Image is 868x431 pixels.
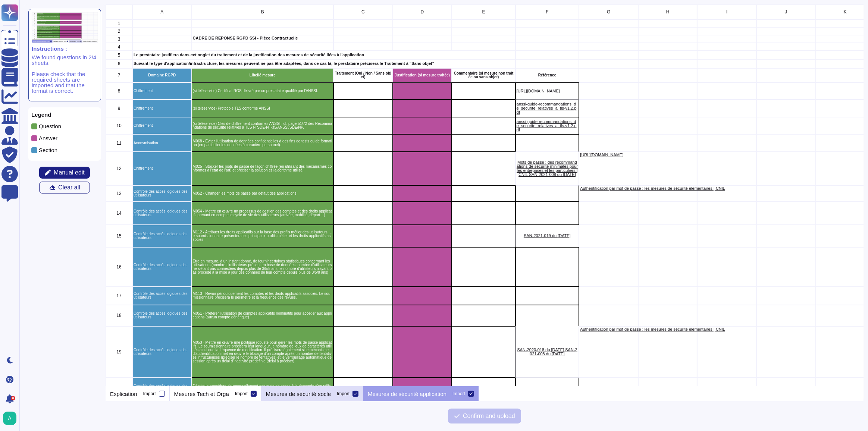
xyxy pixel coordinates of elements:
[517,120,578,132] p: anssi-guide-recommandations_de_securite_relatives_a_tls-v1.2.pdf
[453,72,514,79] p: Commentaire (si mesure non traitée ou sans objet)
[106,326,132,378] div: 19
[193,107,333,110] p: (si téléservice) Protocole TLS conforme ANSSI
[39,147,57,153] p: Section
[106,82,132,100] div: 8
[110,391,137,397] p: Explication
[193,312,333,319] p: M051 - Préférer l'utilisation de comptes applicatifs nominatifs pour accéder aux applications (au...
[452,391,465,396] div: Import
[134,107,191,110] p: Chiffrement
[32,12,98,43] img: instruction
[32,54,98,94] p: We found questions in 2/4 sheets. Please check that the required sheets are imported and that the...
[134,312,191,319] p: Contrôle des accès logiques des utilisateurs
[546,10,548,14] span: F
[160,10,163,14] span: A
[106,51,132,59] div: 5
[261,10,264,14] span: B
[785,10,787,14] span: J
[39,167,90,179] button: Manual edit
[193,89,333,93] p: (si téléservice) Certificat RGS délivré par un prestataire qualifié par l'ANSSI.
[337,391,350,396] div: Import
[193,192,333,195] p: M052 - Changer les mots de passe par défaut des applications
[134,62,514,66] p: Suivant le type d'application/infractructure, les mesures peuvent ne pas être adaptées, dans ce c...
[106,27,132,35] div: 2
[39,182,90,194] button: Clear all
[517,73,578,77] p: Référence
[361,10,365,14] span: C
[193,259,333,274] p: Etre en mesure, à un instant donné, de fournir certaines statistiques concernant les utilisateurs...
[39,135,57,141] p: Answer
[106,287,132,305] div: 17
[517,234,578,238] p: SAN-2021-019 du [DATE]
[517,160,578,177] p: Mots de passe : des recommandations de sécurité minimales pour les entreprises et les particulier...
[134,210,191,217] p: Contrôle des accès logiques des utilisateurs
[106,59,132,68] div: 6
[106,117,132,135] div: 10
[193,36,333,40] p: CADRE DE REPONSE RGPD SSI - Pièce Contractuelle
[174,391,229,397] p: Mesures Tech et Orga
[448,409,521,424] button: Confirm and upload
[106,100,132,117] div: 9
[235,391,248,396] div: Import
[193,292,333,299] p: M113 - Revoir périodiquement les comptes et les droits applicatifs associés. Le soumissionnaire p...
[1,410,22,427] button: user
[726,10,727,14] span: I
[134,384,191,392] p: Contrôle des accès logiques des utilisateurs
[134,124,191,128] p: Chiffrement
[517,102,578,114] p: anssi-guide-recommandations_de_securite_relatives_a_tls-v1.2.pdf
[3,412,16,425] img: user
[134,73,191,77] p: Domaine RGPD
[106,4,864,386] div: grid
[106,247,132,287] div: 16
[666,10,670,14] span: H
[517,89,578,93] p: [URL][DOMAIN_NAME]
[517,348,578,356] p: SAN-2020-018 du [DATE] SAN-2021-008 du [DATE]
[193,165,333,172] p: M025 - Stocker les mots de passe de façon chiffrée (en utilisant des mécanismes conformes à l'éta...
[32,46,98,51] p: Instructions :
[193,230,333,242] p: M112 - Attribuer les droits applicatifs sur la base des profils métier des utilisateurs. Le soumi...
[134,167,191,170] p: Chiffrement
[193,122,333,129] p: (si téléservice) Clés de chiffrement conformes ANSSI : cf. page 51/72 des Recommandations de sécu...
[106,225,132,247] div: 15
[193,210,333,217] p: M054 - Mettre en œuvre un processus de gestion des comptes et des droits applicatifs prenant en c...
[580,327,637,331] p: Authentification par mot de passe : les mesures de sécurité élémentaires | CNIL
[266,391,331,397] p: Mesures de sécurité socle
[58,185,80,191] span: Clear all
[11,396,15,400] div: 8
[106,185,132,202] div: 13
[335,72,392,79] p: Traitement (Oui / Non / Sans objet)
[143,391,156,396] div: Import
[394,73,451,77] p: Justification (si mesure traitée)
[421,10,424,14] span: D
[193,73,333,77] p: Libellé mesure
[106,378,132,399] div: 20
[134,190,191,197] p: Contrôle des accès logiques des utilisateurs
[482,10,485,14] span: E
[580,153,637,157] p: [URL][DOMAIN_NAME]
[134,348,191,356] p: Contrôle des accès logiques des utilisateurs
[106,305,132,326] div: 18
[193,384,333,392] p: Décrire la procédure de renouvellement des mots de passe à la demande d'un utilisateur (oubli du ...
[106,68,132,82] div: 7
[463,413,515,419] span: Confirm and upload
[39,123,61,129] p: Question
[134,141,191,145] p: Anonymisation
[134,89,191,93] p: Chiffrement
[134,53,514,57] p: Le prestataire justifiera dans cet onglet du traitement et de la justification des mesures de séc...
[580,186,637,191] p: Authentification par mot de passe : les mesures de sécurité élémentaires | CNIL
[134,263,191,271] p: Contrôle des accès logiques des utilisateurs
[106,35,132,43] div: 3
[31,112,98,117] p: Legend
[368,391,446,397] p: Mesures de sécurité application
[134,232,191,240] p: Contrôle des accès logiques des utilisateurs
[106,43,132,51] div: 4
[844,10,847,14] span: K
[193,341,333,363] p: M053 - Mettre en œuvre une politique robuste pour gérer les mots de passe applicatifs. Le soumiss...
[134,292,191,299] p: Contrôle des accès logiques des utilisateurs
[106,19,132,27] div: 1
[106,152,132,185] div: 12
[106,134,132,152] div: 11
[106,202,132,225] div: 14
[607,10,610,14] span: G
[193,139,333,147] p: M068 - Eviter l'utilisation de données confidentielles à des fins de tests ou de formation (en pa...
[54,170,85,176] span: Manual edit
